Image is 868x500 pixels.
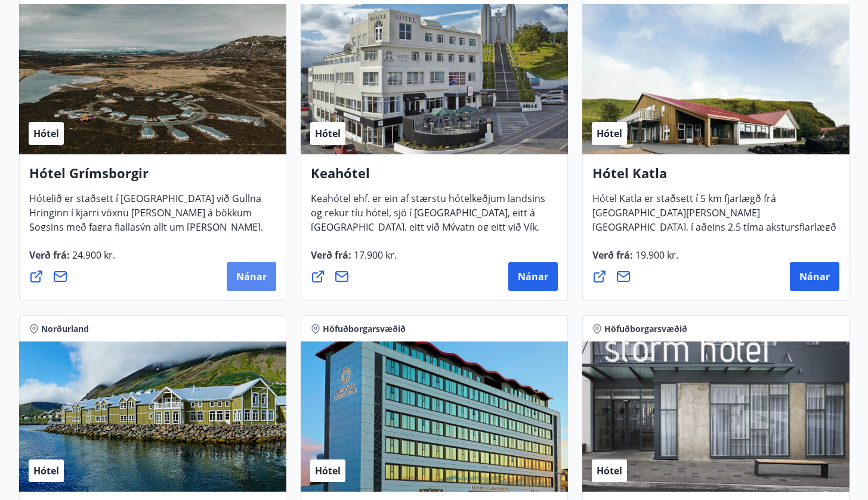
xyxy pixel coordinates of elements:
span: Hótelið er staðsett í [GEOGRAPHIC_DATA] við Gullna Hringinn í kjarri vöxnu [PERSON_NAME] á bökkum... [29,192,263,272]
span: Norðurland [41,323,89,335]
button: Nánar [227,262,276,291]
button: Nánar [790,262,839,291]
button: Nánar [508,262,558,291]
span: 19.900 kr. [633,249,678,262]
span: Hótel [597,464,622,477]
span: Nánar [236,270,267,283]
span: Nánar [799,270,830,283]
span: Verð frá : [29,249,115,271]
span: Nánar [518,270,548,283]
span: Hótel [33,127,59,140]
span: Hótel Katla er staðsett í 5 km fjarlægð frá [GEOGRAPHIC_DATA][PERSON_NAME][GEOGRAPHIC_DATA], í að... [592,192,836,257]
span: 17.900 kr. [351,249,397,262]
span: Keahótel ehf. er ein af stærstu hótelkeðjum landsins og rekur tíu hótel, sjö í [GEOGRAPHIC_DATA],... [311,192,545,272]
span: Höfuðborgarsvæðið [323,323,406,335]
span: Hótel [33,464,59,477]
h4: Hótel Katla [592,164,839,191]
span: 24.900 kr. [70,249,115,262]
span: Höfuðborgarsvæðið [604,323,687,335]
span: Hótel [597,127,622,140]
span: Verð frá : [592,249,678,271]
span: Verð frá : [311,249,397,271]
span: Hótel [315,464,341,477]
h4: Hótel Grímsborgir [29,164,276,191]
h4: Keahótel [311,164,558,191]
span: Hótel [315,127,341,140]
